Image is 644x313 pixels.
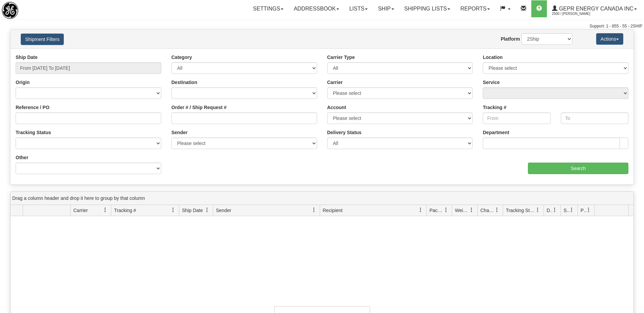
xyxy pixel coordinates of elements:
label: Carrier [327,79,343,86]
span: Weight [455,207,469,214]
a: GEPR Energy Canada Inc 2500 / [PERSON_NAME] [547,0,642,17]
a: Reports [455,0,495,17]
span: Packages [429,207,444,214]
label: Origin [16,79,30,86]
iframe: chat widget [628,122,643,191]
label: Department [483,129,509,136]
span: Delivery Status [547,207,552,214]
a: Lists [344,0,373,17]
input: Search [528,163,628,174]
div: grid grouping header [11,192,633,205]
a: Settings [248,0,289,17]
img: logo2500.jpg [2,2,18,19]
span: Pickup Status [581,207,586,214]
label: Location [483,54,502,61]
span: Charge [480,207,495,214]
label: Service [483,79,500,86]
a: Pickup Status filter column settings [583,204,594,216]
span: 2500 / [PERSON_NAME] [552,11,603,17]
a: Shipment Issues filter column settings [566,204,577,216]
label: Carrier Type [327,54,355,61]
label: Delivery Status [327,129,362,136]
input: To [561,112,628,124]
div: Support: 1 - 855 - 55 - 2SHIP [2,23,642,29]
a: Charge filter column settings [491,204,503,216]
label: Tracking # [483,104,506,111]
button: Shipment Filters [21,34,64,45]
span: Ship Date [182,207,203,214]
span: Recipient [323,207,343,214]
label: Platform [501,36,520,42]
label: Destination [171,79,197,86]
span: GEPR Energy Canada Inc [557,6,633,12]
a: Carrier filter column settings [99,204,111,216]
a: Ship Date filter column settings [201,204,213,216]
a: Weight filter column settings [466,204,477,216]
label: Reference / PO [16,104,50,111]
span: Tracking # [114,207,136,214]
a: Tracking # filter column settings [167,204,179,216]
a: Sender filter column settings [308,204,320,216]
a: Addressbook [289,0,344,17]
label: Account [327,104,346,111]
label: Sender [171,129,187,136]
a: Shipping lists [399,0,455,17]
label: Ship Date [16,54,38,61]
a: Ship [373,0,399,17]
label: Other [16,154,28,161]
a: Delivery Status filter column settings [549,204,560,216]
span: Carrier [73,207,88,214]
label: Tracking Status [16,129,51,136]
label: Category [171,54,192,61]
button: Actions [596,33,623,45]
span: Sender [216,207,231,214]
input: From [483,112,550,124]
span: Tracking Status [506,207,535,214]
label: Order # / Ship Request # [171,104,227,111]
a: Packages filter column settings [440,204,452,216]
a: Tracking Status filter column settings [532,204,544,216]
a: Recipient filter column settings [415,204,426,216]
span: Shipment Issues [564,207,569,214]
